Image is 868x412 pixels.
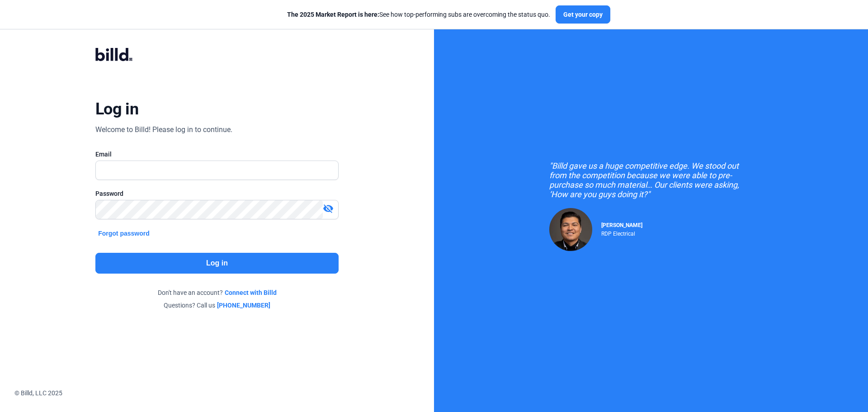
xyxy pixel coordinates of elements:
div: Log in [95,99,138,119]
div: Password [95,189,339,198]
img: Raul Pacheco [549,208,592,251]
div: Don't have an account? [95,288,339,297]
div: "Billd gave us a huge competitive edge. We stood out from the competition because we were able to... [549,161,753,199]
a: Connect with Billd [225,288,277,297]
button: Log in [95,253,339,274]
button: Get your copy [556,5,610,24]
div: Questions? Call us [95,301,339,310]
div: Welcome to Billd! Please log in to continue. [95,124,232,135]
span: The 2025 Market Report is here: [287,11,379,18]
div: Email [95,150,339,159]
span: [PERSON_NAME] [601,222,642,228]
div: See how top-performing subs are overcoming the status quo. [287,10,550,19]
button: Forgot password [95,228,152,238]
div: RDP Electrical [601,228,642,237]
a: [PHONE_NUMBER] [217,301,270,310]
mat-icon: visibility_off [323,203,334,214]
